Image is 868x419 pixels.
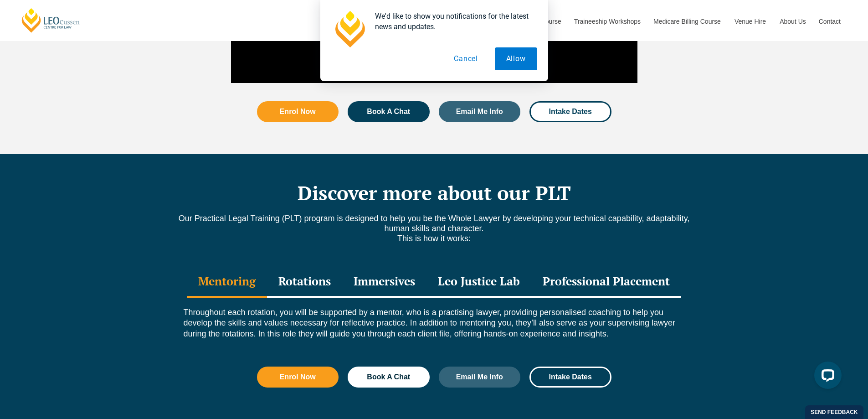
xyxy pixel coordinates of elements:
[549,108,592,115] span: Intake Dates
[807,358,845,396] iframe: LiveChat chat widget
[257,367,339,388] a: Enrol Now
[439,367,521,388] a: Email Me Info
[184,307,685,339] p: Throughout each rotation, you will be supported by a mentor, who is a practising lawyer, providin...
[175,213,694,243] p: Our Practical Legal Training (PLT) program is designed to help you be the Whole Lawyer by develop...
[442,47,489,70] button: Cancel
[187,266,267,298] div: Mentoring
[175,181,694,204] h2: Discover more about our PLT
[267,266,342,298] div: Rotations
[531,266,681,298] div: Professional Placement
[439,101,521,122] a: Email Me Info
[331,11,368,47] img: notification icon
[495,47,537,70] button: Allow
[529,101,611,122] a: Intake Dates
[367,373,410,381] span: Book A Chat
[367,108,410,115] span: Book A Chat
[456,108,503,115] span: Email Me Info
[456,373,503,381] span: Email Me Info
[348,367,430,388] a: Book A Chat
[342,266,426,298] div: Immersives
[257,101,339,122] a: Enrol Now
[280,108,316,115] span: Enrol Now
[368,11,537,32] div: We'd like to show you notifications for the latest news and updates.
[348,101,430,122] a: Book A Chat
[426,266,531,298] div: Leo Justice Lab
[549,373,592,381] span: Intake Dates
[280,373,316,381] span: Enrol Now
[529,367,611,388] a: Intake Dates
